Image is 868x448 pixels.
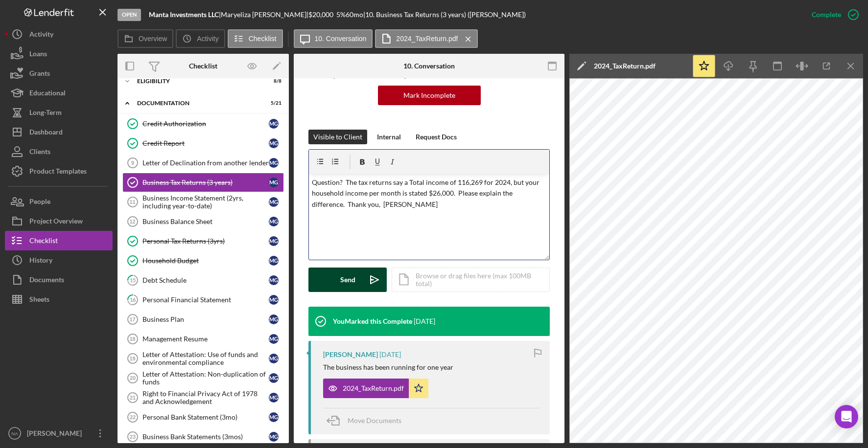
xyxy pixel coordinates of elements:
div: Personal Bank Statement (3mo) [142,413,269,421]
div: Household Budget [142,257,269,265]
b: Manta Investments LLC [149,10,219,19]
div: M G [269,393,279,403]
div: Business Income Statement (2yrs, including year-to-date) [142,194,269,210]
div: M G [269,158,279,168]
tspan: 11 [129,199,135,205]
div: 10. Conversation [403,62,455,70]
div: Letter of Attestation: Non-duplication of funds [142,370,269,386]
div: Business Plan [142,315,269,323]
tspan: 18 [129,336,135,342]
div: Educational [29,83,66,105]
button: Overview [117,29,173,48]
div: Mark Incomplete [403,86,455,105]
div: 2024_TaxReturn.pdf [594,62,656,70]
div: 5 % [336,11,346,19]
button: NA[PERSON_NAME] [5,424,113,443]
button: Loans [5,44,113,64]
button: Complete [802,5,863,24]
div: M G [269,119,279,129]
div: | [149,11,221,19]
div: Documents [29,270,64,292]
tspan: 12 [129,219,135,224]
div: Letter of Attestation: Use of funds and environmental compliance [142,351,269,366]
div: M G [269,334,279,344]
div: Business Bank Statements (3mos) [142,433,269,441]
div: Loans [29,44,47,66]
span: Move Documents [348,416,401,425]
text: NA [11,431,18,436]
div: M G [269,373,279,383]
div: Long-Term [29,103,62,125]
div: Clients [29,142,50,164]
div: History [29,250,52,272]
button: Project Overview [5,211,113,231]
a: 20Letter of Attestation: Non-duplication of fundsMG [122,368,284,388]
a: Business Tax Returns (3 years)MG [122,173,284,192]
a: Credit AuthorizationMG [122,114,284,134]
button: Request Docs [411,130,462,144]
time: 2025-08-13 10:46 [379,351,401,358]
button: Product Templates [5,161,113,181]
div: Request Docs [416,130,457,144]
button: Clients [5,142,113,161]
div: M G [269,275,279,285]
tspan: 20 [130,375,136,381]
div: M G [269,412,279,422]
div: Right to Financial Privacy Act of 1978 and Acknowledgement [142,390,269,405]
a: Credit ReportMG [122,134,284,153]
div: 2024_TaxReturn.pdf [343,384,404,392]
a: Checklist [5,231,113,250]
div: You Marked this Complete [333,317,412,325]
tspan: 9 [131,160,134,166]
div: Grants [29,64,50,86]
div: M G [269,178,279,187]
div: M G [269,138,279,148]
div: The business has been running for one year [323,363,453,371]
time: 2025-08-13 17:18 [414,317,435,325]
button: History [5,250,113,270]
div: | 10. Business Tax Returns (3 years) ([PERSON_NAME]) [363,11,526,19]
tspan: 21 [130,395,136,401]
div: Project Overview [29,211,83,233]
button: Checklist [228,29,283,48]
a: Grants [5,64,113,83]
button: Visible to Client [308,130,367,144]
div: M G [269,314,279,324]
div: [PERSON_NAME] [24,424,88,446]
a: Sheets [5,290,113,309]
div: Letter of Declination from another lender [142,159,269,167]
a: Educational [5,83,113,103]
button: Activity [5,24,113,44]
div: Internal [377,130,401,144]
button: Long-Term [5,103,113,122]
label: 10. Conversation [315,35,367,43]
tspan: 16 [130,296,136,303]
div: Personal Financial Statement [142,296,269,304]
div: Business Balance Sheet [142,218,269,225]
a: 15Debt ScheduleMG [122,270,284,290]
tspan: 15 [130,277,136,283]
button: People [5,192,113,211]
div: Business Tax Returns (3 years) [142,179,269,186]
div: M G [269,217,279,226]
tspan: 19 [129,356,135,361]
div: Product Templates [29,161,87,183]
div: Sheets [29,290,49,312]
a: 21Right to Financial Privacy Act of 1978 and AcknowledgementMG [122,388,284,407]
button: Activity [176,29,225,48]
a: 12Business Balance SheetMG [122,212,284,231]
div: Open [117,9,141,21]
div: 5 / 21 [264,100,282,106]
div: M G [269,256,279,266]
div: M G [269,295,279,305]
div: Open Intercom Messenger [835,405,858,428]
div: Checklist [29,231,58,253]
div: Activity [29,24,53,46]
div: M G [269,354,279,363]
